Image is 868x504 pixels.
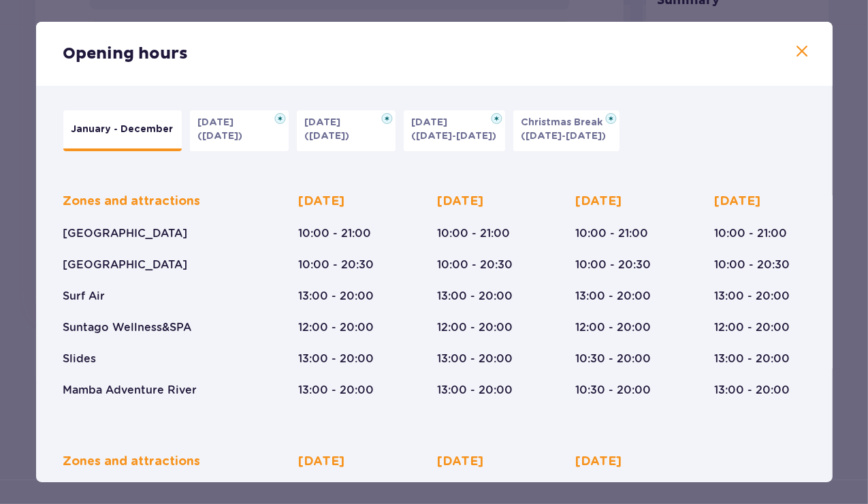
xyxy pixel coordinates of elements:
p: 13:00 - 20:00 [714,383,790,398]
p: [DATE] [576,193,622,210]
p: 10:00 - 20:30 [437,257,513,272]
p: 10:00 - 20:30 [576,257,652,272]
p: [DATE] [714,193,760,210]
p: [DATE] [198,116,242,129]
p: Zones and attractions [63,454,201,470]
p: [DATE] [412,116,456,129]
p: 13:00 - 20:00 [576,289,652,304]
p: [DATE] [437,193,483,210]
p: Slides [63,351,97,366]
p: ([DATE]-[DATE]) [521,129,607,143]
p: [GEOGRAPHIC_DATA] [63,226,188,241]
p: Christmas Break [521,116,611,129]
p: 12:00 - 20:00 [576,320,652,335]
p: Mamba Adventure River [63,383,197,398]
p: ([DATE]-[DATE]) [412,129,497,143]
p: 10:00 - 21:00 [299,226,372,241]
p: 10:00 - 21:00 [714,226,787,241]
button: Christmas Break([DATE]-[DATE]) [513,110,620,151]
p: 12:00 - 20:00 [437,320,513,335]
p: [DATE] [305,116,349,129]
p: 13:00 - 20:00 [299,351,374,366]
p: 10:00 - 20:30 [299,257,374,272]
p: [GEOGRAPHIC_DATA] [63,257,188,272]
p: 10:00 - 21:00 [576,226,649,241]
p: ([DATE]) [305,129,350,143]
p: 10:30 - 20:00 [576,351,652,366]
button: January - December [63,110,182,151]
p: Surf Air [63,289,106,304]
p: January - December [71,123,174,136]
p: 12:00 - 20:00 [299,320,374,335]
p: 13:00 - 20:00 [714,289,790,304]
button: [DATE]([DATE]-[DATE]) [404,110,505,151]
p: 10:00 - 20:30 [714,257,790,272]
p: ([DATE]) [198,129,243,143]
p: 13:00 - 20:00 [714,351,790,366]
p: 13:00 - 20:00 [299,383,374,398]
p: 13:00 - 20:00 [299,289,374,304]
p: [DATE] [299,454,345,470]
p: [DATE] [576,454,622,470]
p: 13:00 - 20:00 [437,351,513,366]
p: Suntago Wellness&SPA [63,320,192,335]
button: [DATE]([DATE]) [297,110,396,151]
p: 10:00 - 21:00 [437,226,510,241]
button: [DATE]([DATE]) [190,110,289,151]
p: Zones and attractions [63,193,201,210]
p: [DATE] [437,454,483,470]
p: 13:00 - 20:00 [437,289,513,304]
p: 10:30 - 20:00 [576,383,652,398]
p: Opening hours [63,44,189,64]
p: 13:00 - 20:00 [437,383,513,398]
p: 12:00 - 20:00 [714,320,790,335]
p: [DATE] [299,193,345,210]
